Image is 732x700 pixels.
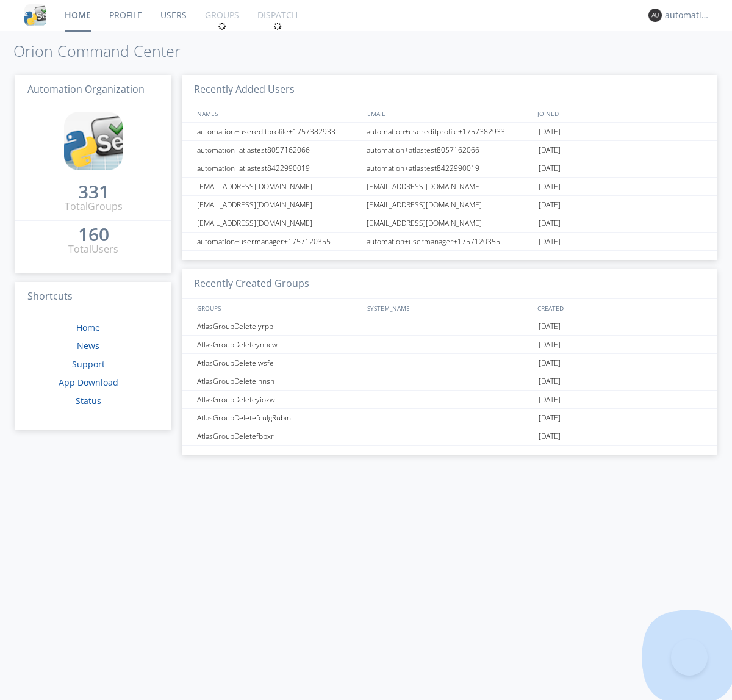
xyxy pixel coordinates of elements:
span: [DATE] [539,214,561,233]
a: AtlasGroupDeletefbpxr[DATE] [182,427,717,446]
div: automation+atlastest8422990019 [364,159,536,177]
img: cddb5a64eb264b2086981ab96f4c1ba7 [64,112,123,170]
div: JOINED [534,104,705,122]
span: Automation Organization [27,82,145,96]
a: Support [72,358,105,370]
span: [DATE] [539,196,561,214]
div: [EMAIL_ADDRESS][DOMAIN_NAME] [194,214,363,232]
span: [DATE] [539,372,561,391]
div: Total Users [68,242,118,256]
iframe: Toggle Customer Support [671,639,708,676]
a: AtlasGroupDeletelnnsn[DATE] [182,372,717,391]
a: automation+usermanager+1757120355automation+usermanager+1757120355[DATE] [182,233,717,251]
img: cddb5a64eb264b2086981ab96f4c1ba7 [24,4,46,26]
div: AtlasGroupDeleteyiozw [194,391,363,408]
div: [EMAIL_ADDRESS][DOMAIN_NAME] [194,196,363,214]
a: automation+usereditprofile+1757382933automation+usereditprofile+1757382933[DATE] [182,123,717,141]
a: 331 [78,186,109,200]
div: 160 [78,228,109,240]
a: automation+atlastest8057162066automation+atlastest8057162066[DATE] [182,141,717,159]
img: spin.svg [273,22,282,31]
div: AtlasGroupDeletefbpxr [194,427,363,445]
a: [EMAIL_ADDRESS][DOMAIN_NAME][EMAIL_ADDRESS][DOMAIN_NAME][DATE] [182,214,717,233]
div: automation+atlastest8057162066 [364,141,536,159]
a: AtlasGroupDeletelwsfe[DATE] [182,354,717,372]
a: App Download [59,377,118,388]
div: [EMAIL_ADDRESS][DOMAIN_NAME] [364,214,536,232]
div: [EMAIL_ADDRESS][DOMAIN_NAME] [194,178,363,195]
div: automation+atlastest8422990019 [194,159,363,177]
a: News [77,340,99,352]
span: [DATE] [539,178,561,196]
h3: Recently Added Users [182,75,717,105]
a: Status [76,395,101,406]
span: [DATE] [539,354,561,372]
h3: Recently Created Groups [182,269,717,299]
div: automation+usermanager+1757120355 [364,233,536,250]
div: automation+usereditprofile+1757382933 [364,123,536,140]
span: [DATE] [539,233,561,251]
span: [DATE] [539,317,561,336]
a: automation+atlastest8422990019automation+atlastest8422990019[DATE] [182,159,717,178]
div: GROUPS [194,299,361,317]
a: [EMAIL_ADDRESS][DOMAIN_NAME][EMAIL_ADDRESS][DOMAIN_NAME][DATE] [182,178,717,196]
a: AtlasGroupDeletefculgRubin[DATE] [182,409,717,427]
div: AtlasGroupDeletelwsfe [194,354,363,372]
div: AtlasGroupDeletelnnsn [194,372,363,390]
img: spin.svg [218,22,226,31]
div: CREATED [534,299,705,317]
span: [DATE] [539,336,561,354]
span: [DATE] [539,159,561,178]
a: 160 [78,228,109,242]
div: SYSTEM_NAME [364,299,534,317]
h3: Shortcuts [15,282,171,312]
div: Total Groups [65,200,123,214]
div: [EMAIL_ADDRESS][DOMAIN_NAME] [364,178,536,195]
a: Home [76,322,100,333]
a: AtlasGroupDeleteynncw[DATE] [182,336,717,354]
div: automation+usermanager+1757120355 [194,233,363,250]
a: [EMAIL_ADDRESS][DOMAIN_NAME][EMAIL_ADDRESS][DOMAIN_NAME][DATE] [182,196,717,214]
div: AtlasGroupDeletefculgRubin [194,409,363,427]
div: NAMES [194,104,361,122]
span: [DATE] [539,123,561,141]
img: 373638.png [648,9,662,22]
div: automation+usereditprofile+1757382933 [194,123,363,140]
span: [DATE] [539,409,561,427]
div: 331 [78,186,109,198]
span: [DATE] [539,141,561,159]
a: AtlasGroupDeletelyrpp[DATE] [182,317,717,336]
div: automation+atlas0003 [665,9,711,21]
a: AtlasGroupDeleteyiozw[DATE] [182,391,717,409]
div: EMAIL [364,104,534,122]
div: AtlasGroupDeletelyrpp [194,317,363,335]
span: [DATE] [539,391,561,409]
span: [DATE] [539,427,561,446]
div: [EMAIL_ADDRESS][DOMAIN_NAME] [364,196,536,214]
div: automation+atlastest8057162066 [194,141,363,159]
div: AtlasGroupDeleteynncw [194,336,363,353]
